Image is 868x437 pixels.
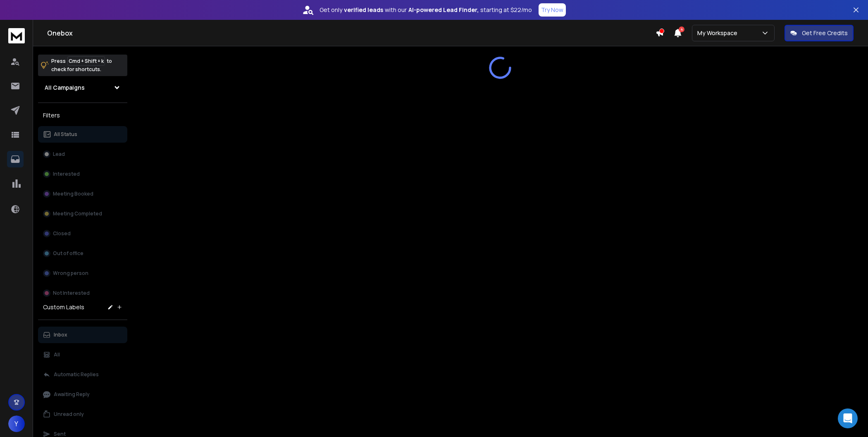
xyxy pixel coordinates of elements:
[45,84,85,92] h1: All Campaigns
[785,25,854,41] button: Get Free Credits
[541,6,563,14] p: Try Now
[679,26,684,32] span: 4
[8,416,25,432] button: Y
[47,28,656,38] h1: Onebox
[802,29,848,37] p: Get Free Credits
[838,408,858,428] div: Open Intercom Messenger
[51,57,112,74] p: Press to check for shortcuts.
[67,56,105,66] span: Cmd + Shift + k
[539,3,566,17] button: Try Now
[43,303,84,311] h3: Custom Labels
[38,79,127,96] button: All Campaigns
[8,28,25,43] img: logo
[38,110,127,121] h3: Filters
[320,6,532,14] p: Get only with our starting at $22/mo
[408,6,479,14] strong: AI-powered Lead Finder,
[344,6,383,14] strong: verified leads
[697,29,741,37] p: My Workspace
